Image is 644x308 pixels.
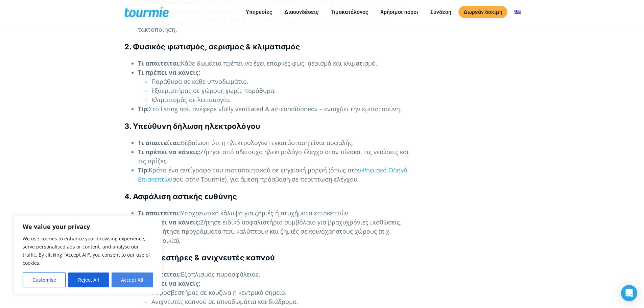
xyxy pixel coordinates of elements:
a: Δωρεάν δοκιμή [458,6,507,18]
li: Υποχρεωτική κάλυψη για ζημιές ή ατυχήματα επισκεπτών. [138,209,418,218]
strong: Τι πρέπει να κάνεις: [138,218,200,226]
div: Open Intercom Messenger [621,285,637,301]
li: Κάθε δωμάτιο πρέπει να έχει επαρκές φως, αερισμό και κλιματισμό. [138,59,418,68]
li: Παράθυρα σε κάθε υπνοδωμάτιο. [151,77,418,86]
p: We use cookies to enhance your browsing experience, serve personalised ads or content, and analys... [23,235,153,267]
li: Ανιχνευτές καπνού σε υπνοδωμάτια και διάδρομο. [151,297,418,306]
h4: 3. Υπεύθυνη δήλωση ηλεκτρολόγου [124,121,418,132]
li: Στο listing σου ανέφερε «fully ventilated & air-conditioned» – ενισχύει την εμπιστοσύνη. [138,104,418,114]
h4: 4. Ασφάλιση αστικής ευθύνης [124,191,418,202]
strong: Τι απαιτείται: [138,139,181,147]
button: Customise [23,273,66,287]
button: Accept All [112,273,153,287]
button: Reject All [68,273,109,287]
a: Τιμοκατάλογος [326,8,373,16]
strong: Τι απαιτείται: [138,59,181,67]
li: Βεβαίωση ότι η ηλεκτρολογική εγκατάσταση είναι ασφαλής. [138,138,418,147]
a: Χρήσιμοι πόροι [375,8,423,16]
li: Κλιματισμός σε λειτουργία. [151,95,418,104]
li: Αναζήτησε προγράμματα που καλύπτουν και ζημιές σε κοινόχρηστους χώρους (π.χ. πολυκατοικία). [138,227,418,245]
li: Ζήτησε από αδειούχο ηλεκτρολόγο έλεγχο στον πίνακα, τις γειώσεις και τις πρίζες. [138,147,418,166]
li: Κράτα ένα αντίγραφο του πιστοποιητικού σε ψηφιακή μορφή (όπως στον σου στην Tourmie), για άμεση π... [138,166,418,184]
li: Ζήτησε ειδικό ασφαλιστήριο συμβόλαιο για βραχυχρόνιες μισθώσεις. [138,218,418,227]
strong: Τι απαιτείται: [138,209,181,217]
li: Αν έχεις αμφιβολία, ζήτησε βεβαίωση από μηχανικό ή έλεγξε την οικοδομική άδεια/τακτοποίηση. [138,16,418,34]
strong: Τι πρέπει να κάνεις: [138,148,200,156]
strong: Tip: [138,105,149,113]
a: Σύνδεση [425,8,456,16]
a: Ψηφιακό Οδηγό Επισκεπτών [138,166,407,183]
strong: Τι πρέπει να κάνεις: [138,68,200,76]
h4: 5. Πυροσβεστήρες & ανιχνευτές καπνού [124,253,418,263]
p: We value your privacy [23,222,153,231]
a: Διασυνδέσεις [279,8,324,16]
li: Πυροσβεστήρας σε κουζίνα ή κεντρικό σημείο. [151,288,418,297]
li: Εξοπλισμός πυρασφάλειας. [138,270,418,279]
strong: Tip: [138,166,149,174]
strong: Τι πρέπει να κάνεις: [138,279,200,287]
a: Υπηρεσίες [241,8,277,16]
li: Εξαεριστήρας σε χώρους χωρίς παράθυρα. [151,86,418,95]
h4: 2. Φυσικός φωτισμός, αερισμός & κλιματισμός [124,42,418,52]
strong: Tip: [138,16,149,24]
